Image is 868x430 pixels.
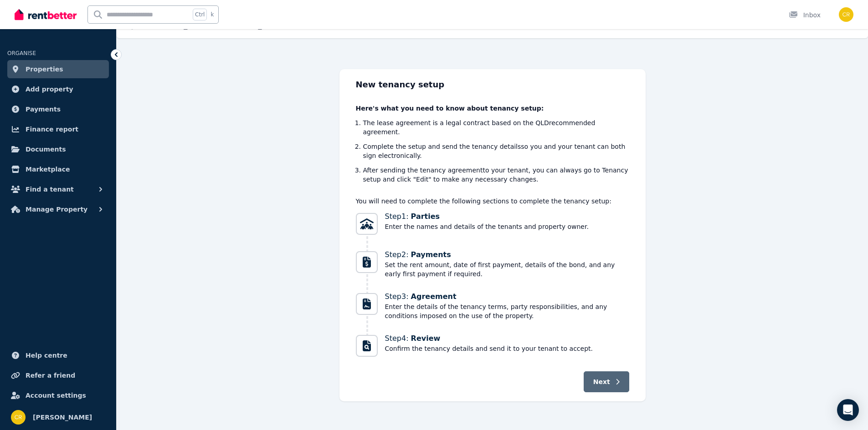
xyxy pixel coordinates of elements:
[411,212,440,221] span: Parties
[11,410,26,425] img: Chris Reid
[356,78,629,91] h2: New tenancy setup
[7,386,109,405] a: Account settings
[839,7,853,22] img: Chris Reid
[26,64,63,75] span: Properties
[363,118,629,137] li: The lease agreement is a legal contract based on the QLD recommended agreement.
[385,249,629,260] span: Step 2 :
[7,180,109,198] button: Find a tenant
[411,334,441,343] span: Review
[385,222,589,231] span: Enter the names and details of the tenants and property owner.
[26,84,73,95] span: Add property
[26,144,66,155] span: Documents
[26,390,86,401] span: Account settings
[7,60,109,78] a: Properties
[7,346,109,364] a: Help centre
[26,350,67,361] span: Help centre
[837,399,859,421] div: Open Intercom Messenger
[7,80,109,98] a: Add property
[385,291,629,302] span: Step 3 :
[411,292,457,301] span: Agreement
[593,377,610,386] span: Next
[15,8,77,21] img: RentBetter
[7,120,109,138] a: Finance report
[7,366,109,384] a: Refer a friend
[7,160,109,178] a: Marketplace
[33,412,92,423] span: [PERSON_NAME]
[26,184,74,195] span: Find a tenant
[385,344,593,353] span: Confirm the tenancy details and send it to your tenant to accept.
[193,9,207,20] span: Ctrl
[26,104,61,115] span: Payments
[356,197,629,206] p: You will need to complete the following sections to complete the tenancy setup:
[26,164,70,175] span: Marketplace
[7,200,109,218] button: Manage Property
[356,104,629,113] p: Here's what you need to know about tenancy setup:
[363,166,629,184] li: After sending the tenancy agreement to your tenant, you can always go to Tenancy setup and click ...
[7,50,36,56] span: ORGANISE
[211,11,214,18] span: k
[789,10,821,20] div: Inbox
[26,370,75,381] span: Refer a friend
[385,211,589,222] span: Step 1 :
[26,204,87,215] span: Manage Property
[7,140,109,158] a: Documents
[363,142,629,160] li: Complete the setup and send the tenancy details so you and your tenant can both sign electronical...
[7,100,109,118] a: Payments
[385,260,629,278] span: Set the rent amount, date of first payment, details of the bond, and any early first payment if r...
[26,124,78,135] span: Finance report
[356,211,629,359] nav: Progress
[411,250,451,259] span: Payments
[385,333,593,344] span: Step 4 :
[385,302,629,320] span: Enter the details of the tenancy terms, party responsibilities, and any conditions imposed on the...
[584,371,629,392] button: Next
